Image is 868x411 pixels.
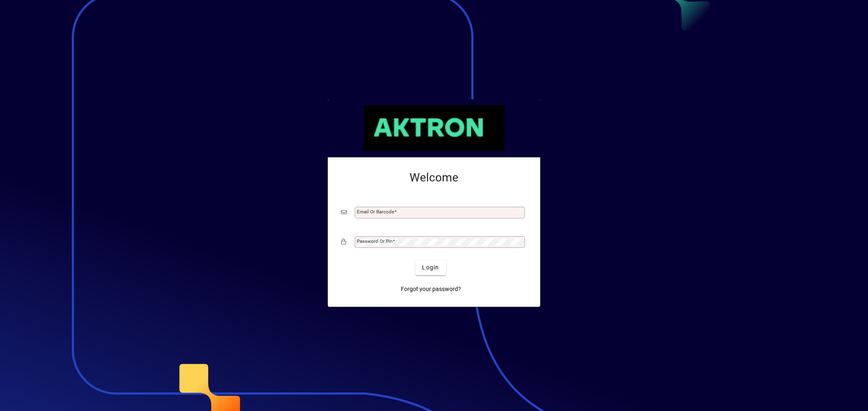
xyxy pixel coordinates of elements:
mat-label: Password or Pin [357,238,393,244]
h2: Welcome [341,171,527,185]
mat-label: Email or Barcode [357,209,394,215]
a: Forgot your password? [397,282,464,297]
span: Login [422,263,439,272]
span: Forgot your password? [401,285,461,294]
button: Login [415,260,446,275]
